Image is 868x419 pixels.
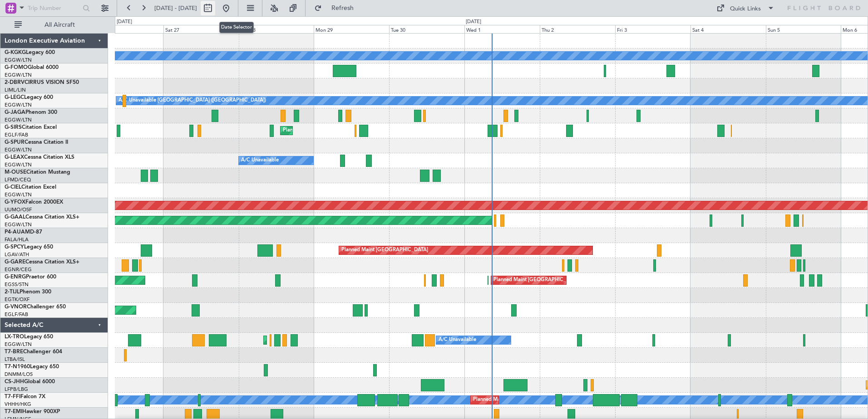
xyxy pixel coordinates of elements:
[283,124,426,137] div: Planned Maint [GEOGRAPHIC_DATA] ([GEOGRAPHIC_DATA])
[154,4,197,12] span: [DATE] - [DATE]
[466,18,481,26] div: [DATE]
[5,185,21,190] span: G-CIEL
[5,125,57,130] a: G-SIRSCitation Excel
[88,25,163,33] div: Fri 26
[5,214,79,220] a: G-GAALCessna Citation XLS+
[5,334,53,340] a: LX-TROLegacy 650
[219,22,254,33] div: Date Selector
[5,364,30,370] span: T7-N1960
[5,289,51,295] a: 2-TIJLPhenom 300
[5,65,59,70] a: G-FOMOGlobal 6000
[5,140,25,145] span: G-SPUR
[5,95,24,100] span: G-LEGC
[5,289,20,295] span: 2-TIJL
[5,379,55,385] a: CS-JHHGlobal 6000
[5,341,32,348] a: EGGW/LTN
[690,25,766,33] div: Sat 4
[5,304,66,310] a: G-VNORChallenger 650
[5,200,25,205] span: G-YFOX
[163,25,239,33] div: Sat 27
[5,311,28,318] a: EGLF/FAB
[24,22,96,28] span: All Aircraft
[5,102,32,108] a: EGGW/LTN
[389,25,464,33] div: Tue 30
[5,191,32,198] a: EGGW/LTN
[5,155,24,160] span: G-LEAX
[5,176,31,183] a: LFMD/CEQ
[5,185,56,190] a: G-CIELCitation Excel
[5,401,31,408] a: VHHH/HKG
[5,50,55,55] a: G-KGKGLegacy 600
[239,25,314,33] div: Sun 28
[5,170,26,175] span: M-OUSE
[5,394,20,400] span: T7-FFI
[5,266,32,273] a: EGNR/CEG
[5,229,42,235] a: P4-AUAMD-87
[464,25,540,33] div: Wed 1
[5,236,29,243] a: FALA/HLA
[5,281,29,288] a: EGSS/STN
[730,5,761,14] div: Quick Links
[5,161,32,168] a: EGGW/LTN
[712,1,779,15] button: Quick Links
[5,206,32,213] a: UUMO/OSF
[5,80,79,85] a: 2-DBRVCIRRUS VISION SF50
[5,296,30,303] a: EGTK/OXF
[5,50,26,55] span: G-KGKG
[5,146,32,153] a: EGGW/LTN
[28,1,80,15] input: Trip Number
[5,379,24,385] span: CS-JHH
[341,244,428,257] div: Planned Maint [GEOGRAPHIC_DATA]
[118,94,266,107] div: A/C Unavailable [GEOGRAPHIC_DATA] ([GEOGRAPHIC_DATA])
[5,65,28,70] span: G-FOMO
[766,25,841,33] div: Sun 5
[5,110,57,115] a: G-JAGAPhenom 300
[314,25,389,33] div: Mon 29
[5,244,24,250] span: G-SPCY
[5,274,26,280] span: G-ENRG
[5,221,32,228] a: EGGW/LTN
[5,244,53,250] a: G-SPCYLegacy 650
[117,18,132,26] div: [DATE]
[5,356,25,363] a: LTBA/ISL
[473,393,616,407] div: Planned Maint [GEOGRAPHIC_DATA] ([GEOGRAPHIC_DATA])
[10,18,99,32] button: All Aircraft
[5,140,68,145] a: G-SPURCessna Citation II
[324,5,362,11] span: Refresh
[5,409,60,414] a: T7-EMIHawker 900XP
[5,259,25,265] span: G-GARE
[5,72,32,78] a: EGGW/LTN
[540,25,615,33] div: Thu 2
[5,125,22,130] span: G-SIRS
[5,80,25,85] span: 2-DBRV
[615,25,690,33] div: Fri 3
[266,333,409,347] div: Planned Maint [GEOGRAPHIC_DATA] ([GEOGRAPHIC_DATA])
[5,155,74,160] a: G-LEAXCessna Citation XLS
[5,117,32,123] a: EGGW/LTN
[5,95,53,100] a: G-LEGCLegacy 600
[5,349,62,355] a: T7-BREChallenger 604
[5,371,33,378] a: DNMM/LOS
[5,229,25,235] span: P4-AUA
[5,170,70,175] a: M-OUSECitation Mustang
[241,154,279,167] div: A/C Unavailable
[5,132,28,138] a: EGLF/FAB
[5,274,56,280] a: G-ENRGPraetor 600
[493,273,636,287] div: Planned Maint [GEOGRAPHIC_DATA] ([GEOGRAPHIC_DATA])
[5,334,24,340] span: LX-TRO
[5,409,22,414] span: T7-EMI
[5,87,26,93] a: LIML/LIN
[5,251,29,258] a: LGAV/ATH
[5,214,25,220] span: G-GAAL
[5,57,32,63] a: EGGW/LTN
[5,349,23,355] span: T7-BRE
[5,259,79,265] a: G-GARECessna Citation XLS+
[5,304,27,310] span: G-VNOR
[5,394,45,400] a: T7-FFIFalcon 7X
[5,386,28,393] a: LFPB/LBG
[5,110,25,115] span: G-JAGA
[439,333,476,347] div: A/C Unavailable
[5,364,59,370] a: T7-N1960Legacy 650
[5,200,63,205] a: G-YFOXFalcon 2000EX
[310,1,365,15] button: Refresh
